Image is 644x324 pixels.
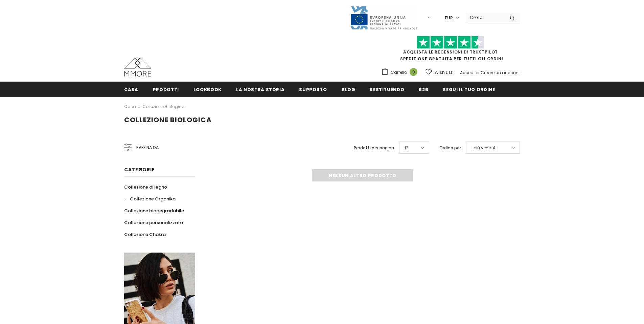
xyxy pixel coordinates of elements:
span: 0 [410,68,417,76]
img: Casi MMORE [124,58,151,77]
a: B2B [419,82,428,97]
span: La nostra storia [236,86,284,93]
a: Carrello 0 [381,67,421,78]
a: Acquista le recensioni di TrustPilot [403,49,498,55]
a: Javni Razpis [350,15,418,20]
a: Collezione di legno [124,181,167,193]
span: Collezione Organika [130,196,176,202]
span: B2B [419,86,428,93]
span: Casa [124,86,138,93]
a: Segui il tuo ordine [443,82,495,97]
span: Wish List [435,69,452,76]
span: Categorie [124,166,155,173]
a: Collezione Organika [124,193,176,205]
label: Ordina per [439,145,461,151]
img: Fidati di Pilot Stars [417,36,484,49]
a: Casa [124,103,136,111]
a: Lookbook [193,82,222,97]
a: supporto [299,82,327,97]
span: I più venduti [471,145,497,151]
a: Collezione biologica [142,104,185,109]
span: Collezione di legno [124,184,167,190]
a: Restituendo [370,82,404,97]
img: Javni Razpis [350,5,418,30]
span: Collezione Chakra [124,231,166,238]
a: Casa [124,82,138,97]
span: SPEDIZIONE GRATUITA PER TUTTI GLI ORDINI [381,39,520,62]
a: Prodotti [153,82,179,97]
span: supporto [299,86,327,93]
span: EUR [445,15,453,21]
a: Wish List [425,66,452,78]
span: Prodotti [153,86,179,93]
span: Blog [342,86,355,93]
span: Collezione biodegradabile [124,208,184,214]
span: Collezione personalizzata [124,219,183,226]
input: Search Site [466,13,505,22]
a: Collezione personalizzata [124,217,183,229]
span: Collezione biologica [124,115,212,125]
a: La nostra storia [236,82,284,97]
span: 12 [405,145,408,151]
span: or [476,70,480,75]
a: Collezione Chakra [124,229,166,240]
a: Creare un account [481,70,520,75]
span: Segui il tuo ordine [443,86,495,93]
a: Blog [342,82,355,97]
span: Carrello [391,69,407,76]
label: Prodotti per pagina [354,145,394,151]
a: Collezione biodegradabile [124,205,184,217]
span: Restituendo [370,86,404,93]
span: Lookbook [193,86,222,93]
a: Accedi [460,70,475,75]
span: Raffina da [136,144,159,151]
